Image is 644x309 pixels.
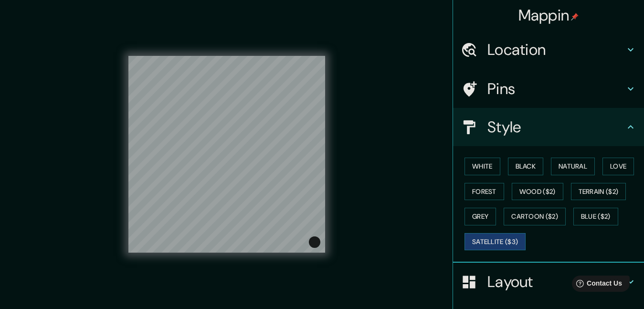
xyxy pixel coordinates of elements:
[309,236,320,248] button: Toggle attribution
[487,117,625,137] h4: Style
[571,183,626,201] button: Terrain ($2)
[504,208,566,225] button: Cartoon ($2)
[559,272,633,298] iframe: Help widget launcher
[573,208,618,225] button: Blue ($2)
[453,31,644,69] div: Location
[512,183,563,201] button: Wood ($2)
[487,40,625,59] h4: Location
[518,6,579,25] h4: Mappin
[508,158,544,175] button: Black
[571,13,579,21] img: pin-icon.png
[487,79,625,98] h4: Pins
[465,183,504,201] button: Forest
[487,272,625,291] h4: Layout
[551,158,595,175] button: Natural
[128,56,325,253] canvas: Map
[453,70,644,108] div: Pins
[465,208,496,225] button: Grey
[465,233,526,251] button: Satellite ($3)
[465,158,500,175] button: White
[453,263,644,301] div: Layout
[602,158,634,175] button: Love
[453,108,644,146] div: Style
